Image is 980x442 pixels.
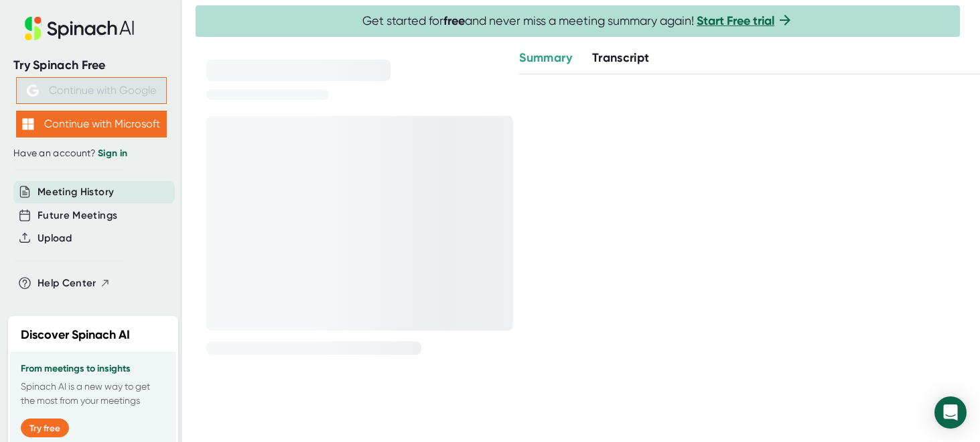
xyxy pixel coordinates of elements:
[38,184,114,200] button: Meeting History
[38,231,72,246] button: Upload
[21,380,165,408] p: Spinach AI is a new way to get the most from your meetings
[38,276,96,291] span: Help Center
[21,326,130,344] h2: Discover Spinach AI
[21,364,165,374] h3: From meetings to insights
[592,49,650,67] button: Transcript
[21,419,69,437] button: Try free
[38,276,111,291] button: Help Center
[592,50,650,65] span: Transcript
[16,77,167,104] button: Continue with Google
[38,208,117,223] button: Future Meetings
[519,50,571,65] span: Summary
[697,13,774,28] a: Start Free trial
[519,49,571,67] button: Summary
[13,148,169,160] div: Have an account?
[27,85,39,97] img: Aehbyd4JwY73AAAAAElFTkSuQmCC
[98,148,127,159] a: Sign in
[13,58,169,73] div: Try Spinach Free
[362,13,793,29] span: Get started for and never miss a meeting summary again!
[934,396,967,429] div: Open Intercom Messenger
[443,13,465,28] b: free
[16,111,167,137] button: Continue with Microsoft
